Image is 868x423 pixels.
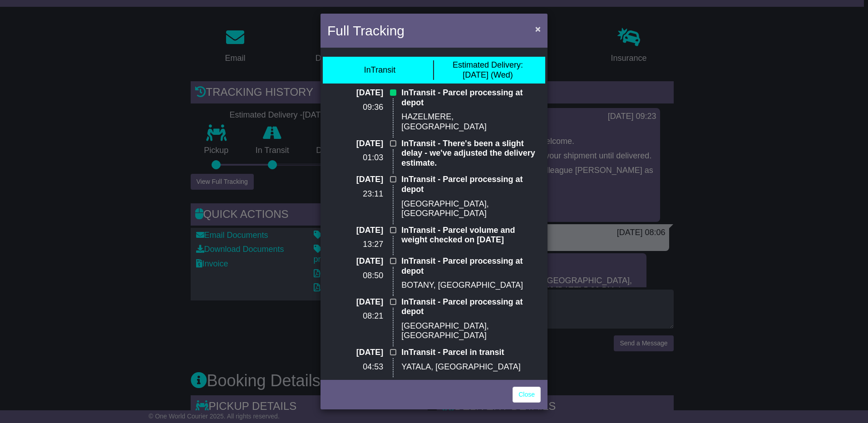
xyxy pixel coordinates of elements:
[327,226,383,236] p: [DATE]
[401,348,541,358] p: InTransit - Parcel in transit
[401,175,541,194] p: InTransit - Parcel processing at depot
[327,20,404,41] h4: Full Tracking
[535,24,541,34] span: ×
[453,60,523,80] div: [DATE] (Wed)
[327,362,383,372] p: 04:53
[327,240,383,250] p: 13:27
[327,103,383,113] p: 09:36
[401,256,541,276] p: InTransit - Parcel processing at depot
[364,65,395,75] div: InTransit
[327,311,383,321] p: 08:21
[401,139,541,168] p: InTransit - There's been a slight delay - we've adjusted the delivery estimate.
[327,153,383,163] p: 01:03
[327,189,383,199] p: 23:11
[401,88,541,108] p: InTransit - Parcel processing at depot
[401,362,541,372] p: YATALA, [GEOGRAPHIC_DATA]
[401,321,541,341] p: [GEOGRAPHIC_DATA], [GEOGRAPHIC_DATA]
[327,175,383,185] p: [DATE]
[401,280,541,290] p: BOTANY, [GEOGRAPHIC_DATA]
[531,20,545,38] button: Close
[453,60,523,69] span: Estimated Delivery:
[327,139,383,149] p: [DATE]
[327,297,383,307] p: [DATE]
[327,256,383,266] p: [DATE]
[401,199,541,219] p: [GEOGRAPHIC_DATA], [GEOGRAPHIC_DATA]
[327,88,383,98] p: [DATE]
[327,271,383,281] p: 08:50
[401,112,541,132] p: HAZELMERE, [GEOGRAPHIC_DATA]
[513,387,541,403] a: Close
[401,297,541,317] p: InTransit - Parcel processing at depot
[327,348,383,358] p: [DATE]
[401,226,541,245] p: InTransit - Parcel volume and weight checked on [DATE]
